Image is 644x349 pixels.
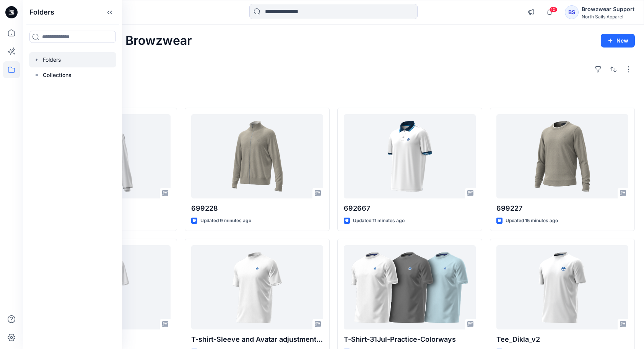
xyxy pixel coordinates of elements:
[496,245,628,329] a: Tee_Dikla_v2
[353,217,405,225] p: Updated 11 minutes ago
[344,334,476,345] p: T-Shirt-31Jul-Practice-Colorways
[191,334,323,345] p: T-shirt-Sleeve and Avatar adjustments-31Jul-Practice
[191,203,323,214] p: 699228
[496,334,628,345] p: Tee_Dikla_v2
[344,245,476,329] a: T-Shirt-31Jul-Practice-Colorways
[565,5,579,19] div: BS
[549,7,558,13] span: 10
[200,217,251,225] p: Updated 9 minutes ago
[496,203,628,214] p: 699227
[32,91,635,100] h4: Styles
[191,245,323,329] a: T-shirt-Sleeve and Avatar adjustments-31Jul-Practice
[506,217,558,225] p: Updated 15 minutes ago
[496,114,628,198] a: 699227
[582,5,634,14] div: Browzwear Support
[191,114,323,198] a: 699228
[582,14,634,20] div: North Sails Apparel
[43,70,72,80] p: Collections
[344,203,476,214] p: 692667
[601,34,635,48] button: New
[344,114,476,198] a: 692667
